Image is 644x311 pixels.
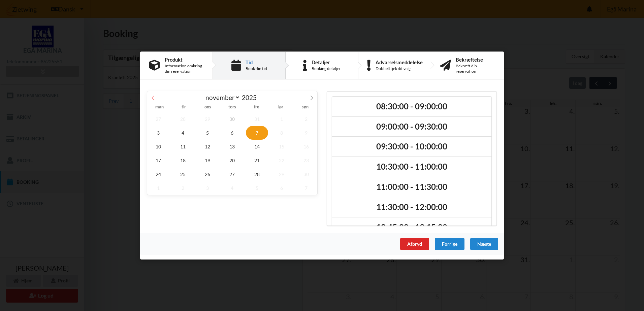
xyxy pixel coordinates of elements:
[221,153,244,167] span: november 20, 2025
[295,167,317,181] span: november 30, 2025
[165,57,204,62] div: Produkt
[196,105,220,110] span: ons
[172,112,194,126] span: oktober 28, 2025
[221,126,244,140] span: november 6, 2025
[295,112,317,126] span: november 2, 2025
[221,112,244,126] span: oktober 30, 2025
[293,105,317,110] span: søn
[295,181,317,195] span: december 7, 2025
[147,140,169,153] span: november 10, 2025
[202,93,240,102] select: Month
[246,167,268,181] span: november 28, 2025
[270,140,293,153] span: november 15, 2025
[246,126,268,140] span: november 7, 2025
[147,181,169,195] span: december 1, 2025
[470,238,498,250] div: Næste
[312,60,341,65] div: Detaljer
[435,238,464,250] div: Forrige
[172,167,194,181] span: november 25, 2025
[246,153,268,167] span: november 21, 2025
[269,105,293,110] span: lør
[246,66,267,71] div: Book din tid
[147,167,169,181] span: november 24, 2025
[456,63,495,74] div: Bekræft din reservation
[270,181,293,195] span: december 6, 2025
[172,181,194,195] span: december 2, 2025
[337,182,487,192] h2: 11:00:00 - 11:30:00
[376,66,423,71] div: Dobbelttjek dit valg
[147,126,169,140] span: november 3, 2025
[337,222,487,233] h2: 12:45:00 - 13:15:00
[165,63,204,74] div: Information omkring din reservation
[240,94,262,101] input: Year
[400,238,429,250] div: Afbryd
[196,112,219,126] span: oktober 29, 2025
[221,140,244,153] span: november 13, 2025
[246,112,268,126] span: oktober 31, 2025
[245,105,269,110] span: fre
[196,153,219,167] span: november 19, 2025
[337,122,487,132] h2: 09:00:00 - 09:30:00
[270,112,293,126] span: november 1, 2025
[376,60,423,65] div: Advarselsmeddelelse
[196,126,219,140] span: november 5, 2025
[270,167,293,181] span: november 29, 2025
[246,60,267,65] div: Tid
[295,140,317,153] span: november 16, 2025
[147,153,169,167] span: november 17, 2025
[220,105,244,110] span: tors
[337,142,487,152] h2: 09:30:00 - 10:00:00
[196,167,219,181] span: november 26, 2025
[456,57,495,62] div: Bekræftelse
[246,181,268,195] span: december 5, 2025
[221,181,244,195] span: december 4, 2025
[270,153,293,167] span: november 22, 2025
[337,162,487,172] h2: 10:30:00 - 11:00:00
[312,66,341,71] div: Booking detaljer
[171,105,196,110] span: tir
[221,167,244,181] span: november 27, 2025
[270,126,293,140] span: november 8, 2025
[172,153,194,167] span: november 18, 2025
[246,140,268,153] span: november 14, 2025
[337,101,487,112] h2: 08:30:00 - 09:00:00
[172,140,194,153] span: november 11, 2025
[295,126,317,140] span: november 9, 2025
[295,153,317,167] span: november 23, 2025
[196,140,219,153] span: november 12, 2025
[337,202,487,212] h2: 11:30:00 - 12:00:00
[147,105,171,110] span: man
[172,126,194,140] span: november 4, 2025
[196,181,219,195] span: december 3, 2025
[147,112,169,126] span: oktober 27, 2025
